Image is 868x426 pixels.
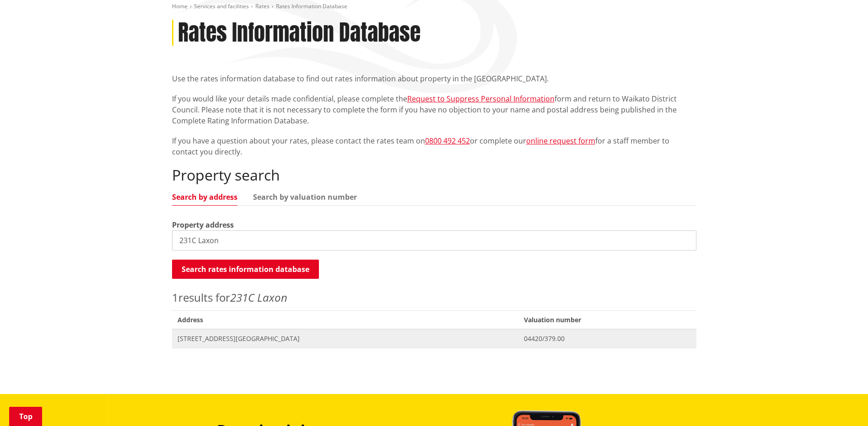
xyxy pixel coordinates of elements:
a: online request form [526,136,595,146]
span: 04420/379.00 [524,334,690,343]
a: Search by address [172,193,237,201]
button: Search rates information database [172,260,319,279]
a: 0800 492 452 [425,136,470,146]
h1: Rates Information Database [178,20,421,46]
h2: Property search [172,166,696,184]
label: Property address [172,219,234,230]
span: Address [172,310,519,329]
a: Home [172,2,188,10]
input: e.g. Duke Street NGARUAWAHIA [172,230,696,250]
p: results for [172,289,696,306]
a: Rates [255,2,270,10]
span: [STREET_ADDRESS][GEOGRAPHIC_DATA] [178,334,513,343]
p: If you have a question about your rates, please contact the rates team on or complete our for a s... [172,135,696,157]
a: Top [9,407,42,426]
a: Search by valuation number [253,193,357,201]
span: 1 [172,290,178,305]
a: Request to Suppress Personal Information [407,94,555,104]
nav: breadcrumb [172,3,696,11]
iframe: Messenger Launcher [826,388,859,421]
p: If you would like your details made confidential, please complete the form and return to Waikato ... [172,93,696,126]
span: Rates Information Database [276,2,347,10]
a: [STREET_ADDRESS][GEOGRAPHIC_DATA] 04420/379.00 [172,329,696,348]
em: 231C Laxon [230,290,287,305]
a: Services and facilities [194,2,249,10]
span: Valuation number [518,310,696,329]
p: Use the rates information database to find out rates information about property in the [GEOGRAPHI... [172,73,696,84]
